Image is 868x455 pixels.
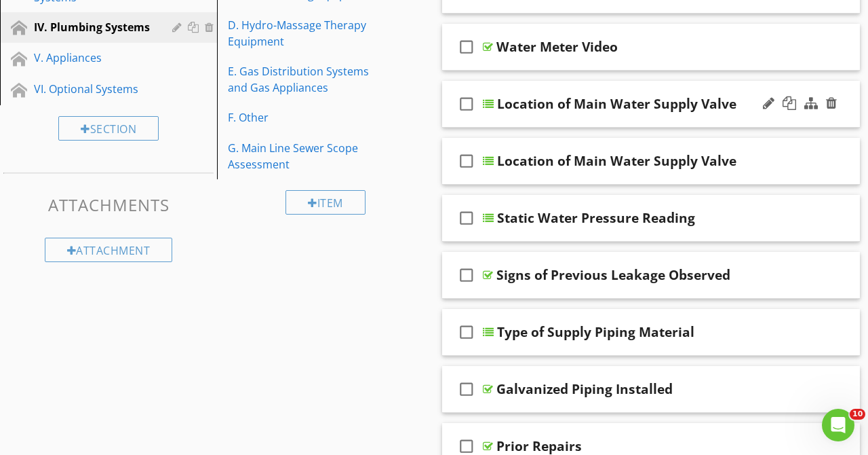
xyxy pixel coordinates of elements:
div: Galvanized Piping Installed [496,381,673,397]
div: Static Water Pressure Reading [497,210,695,226]
i: check_box_outline_blank [456,259,477,291]
div: D. Hydro-Massage Therapy Equipment [228,17,376,50]
div: Location of Main Water Supply Valve [497,96,736,112]
div: Type of Supply Piping Material [497,324,694,340]
div: Water Meter Video [496,39,618,55]
div: V. Appliances [34,50,153,66]
div: Attachment [45,238,173,262]
div: Section [58,116,159,141]
div: Signs of Previous Leakage Observed [496,267,730,283]
iframe: Intercom live chat [822,409,854,441]
i: check_box_outline_blank [456,88,477,120]
i: check_box_outline_blank [456,373,477,405]
div: Item [285,190,366,215]
span: 10 [850,409,865,420]
div: G. Main Line Sewer Scope Assessment [228,140,376,172]
div: VI. Optional Systems [34,81,153,97]
div: E. Gas Distribution Systems and Gas Appliances [228,63,376,96]
div: Prior Repairs [496,438,582,454]
div: F. Other [228,109,376,126]
i: check_box_outline_blank [456,145,477,177]
i: check_box_outline_blank [456,316,477,348]
i: check_box_outline_blank [456,31,477,63]
i: check_box_outline_blank [456,202,477,234]
div: IV. Plumbing Systems [34,19,153,35]
div: Location of Main Water Supply Valve [497,153,736,169]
